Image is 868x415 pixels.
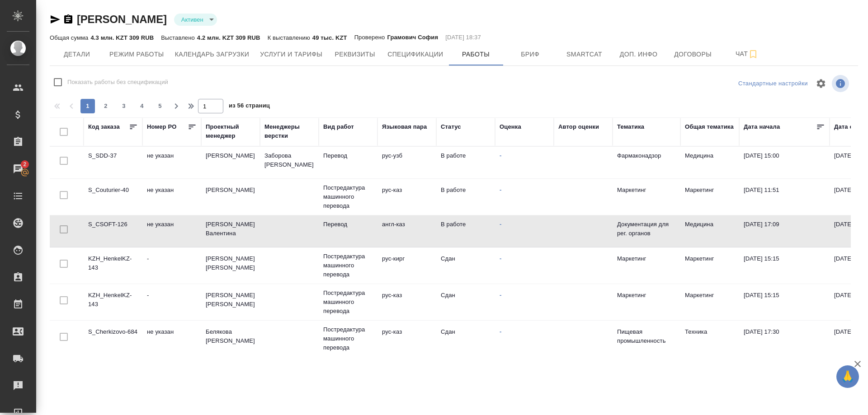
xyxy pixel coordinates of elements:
div: Вид работ [323,122,354,131]
td: [PERSON_NAME] [201,181,260,213]
p: Постредактура машинного перевода [323,325,373,352]
a: - [500,255,501,262]
td: В работе [436,147,495,178]
a: - [500,292,501,298]
p: Постредактура машинного перевода [323,252,373,279]
span: Работы [454,49,498,60]
div: Тематика [617,122,644,131]
td: Сдан [436,323,495,354]
span: 4 [135,102,149,111]
p: Проверено [354,33,387,42]
div: Языковая пара [382,122,427,131]
span: Спецификации [387,49,443,60]
td: - [142,286,201,318]
div: Статус [441,122,461,131]
a: [PERSON_NAME] [77,13,167,25]
a: - [500,187,501,193]
td: S_Couturier-40 [84,181,142,213]
td: Маркетинг [680,181,739,213]
span: 5 [153,102,167,111]
td: рус-каз [377,181,436,213]
a: - [500,221,501,228]
div: Номер PO [147,122,176,131]
td: Белякова [PERSON_NAME] [201,323,260,354]
td: Техника [680,323,739,354]
span: Настроить таблицу [810,73,832,94]
div: split button [736,77,810,91]
td: рус-узб [377,147,436,178]
p: Маркетинг [617,254,676,263]
p: Постредактура машинного перевода [323,289,373,316]
p: К выставлению [268,34,312,41]
button: 🙏 [836,365,859,388]
span: Календарь загрузки [175,49,250,60]
p: Маркетинг [617,291,676,300]
span: 2 [99,102,113,111]
span: Посмотреть информацию [832,75,851,92]
td: рус-каз [377,286,436,318]
div: Оценка [500,122,521,131]
td: не указан [142,147,201,178]
span: 3 [117,102,131,111]
td: не указан [142,181,201,213]
span: Чат [726,48,769,60]
p: Документация для рег. органов [617,220,676,238]
td: [DATE] 15:15 [739,286,830,318]
td: рус-каз [377,323,436,354]
span: 🙏 [840,367,855,386]
td: [PERSON_NAME] [PERSON_NAME] [201,286,260,318]
td: В работе [436,181,495,213]
p: Грамович София [387,33,438,42]
td: [DATE] 17:30 [739,323,830,354]
span: из 56 страниц [229,100,270,113]
td: KZH_HenkelKZ-143 [84,250,142,281]
td: рус-кирг [377,250,436,281]
svg: Подписаться [748,49,759,60]
p: Выставлено [161,34,197,41]
span: Детали [55,49,99,60]
td: S_CSOFT-126 [84,215,142,247]
td: Маркетинг [680,250,739,281]
a: 2 [2,158,34,180]
td: Медицина [680,147,739,178]
p: Постредактура машинного перевода [323,183,373,210]
td: В работе [436,215,495,247]
button: Скопировать ссылку для ЯМессенджера [50,14,61,25]
button: Активен [179,16,206,23]
span: Услуги и тарифы [260,49,322,60]
p: Маркетинг [617,186,676,195]
p: Перевод [323,151,373,160]
td: [DATE] 17:09 [739,215,830,247]
td: Сдан [436,250,495,281]
p: 309 RUB [236,34,260,41]
p: Фармаконадзор [617,151,676,160]
span: Показать работы без спецификаций [67,78,168,87]
span: Smartcat [563,49,606,60]
button: 2 [99,99,113,113]
td: [PERSON_NAME] Валентина [201,215,260,247]
td: Медицина [680,215,739,247]
td: KZH_HenkelKZ-143 [84,286,142,318]
div: Автор оценки [558,122,599,131]
div: Менеджеры верстки [264,122,314,140]
div: Общая тематика [685,122,734,131]
p: 49 тыс. KZT [312,34,347,41]
td: не указан [142,323,201,354]
a: - [500,328,501,335]
td: Маркетинг [680,286,739,318]
p: 309 RUB [129,34,154,41]
span: Доп. инфо [617,49,660,60]
td: S_Cherkizovo-684 [84,323,142,354]
p: 4.2 млн. KZT [197,34,236,41]
span: Режим работы [109,49,164,60]
button: Скопировать ссылку [63,14,74,25]
td: [PERSON_NAME] [201,147,260,178]
div: Код заказа [88,122,120,131]
td: Сдан [436,286,495,318]
button: 3 [117,99,131,113]
div: Активен [174,14,217,26]
div: Дата сдачи [834,122,867,131]
span: Бриф [509,49,552,60]
div: Проектный менеджер [206,122,255,140]
td: [PERSON_NAME] [PERSON_NAME] [201,250,260,281]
